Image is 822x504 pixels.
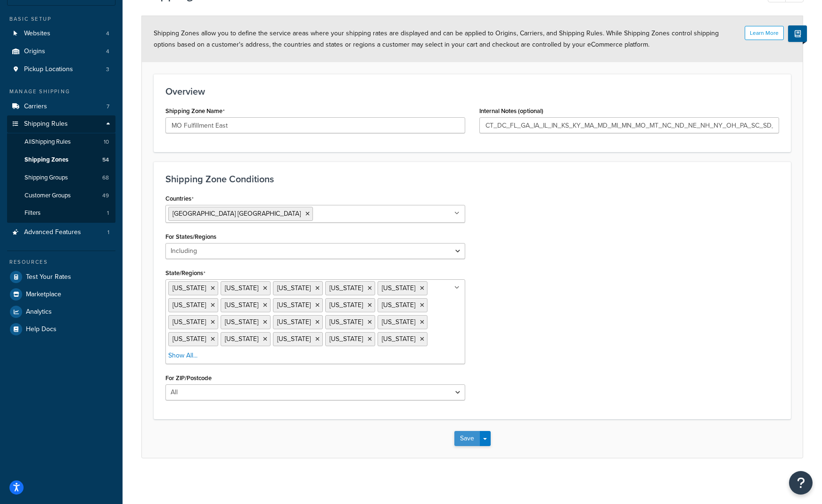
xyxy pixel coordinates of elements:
li: Carriers [7,98,115,115]
span: [US_STATE] [329,317,363,327]
a: Shipping Groups68 [7,169,115,187]
a: Test Your Rates [7,268,115,285]
span: All Shipping Rules [25,138,71,146]
span: [US_STATE] [277,300,311,310]
label: State/Regions [165,269,205,277]
li: Customer Groups [7,187,115,204]
a: Customer Groups49 [7,187,115,204]
span: 1 [107,209,109,217]
span: 54 [102,156,109,164]
span: Advanced Features [24,228,81,236]
span: 7 [107,103,109,111]
span: [US_STATE] [382,300,415,310]
span: [US_STATE] [277,317,311,327]
label: For ZIP/Postcode [165,374,212,382]
span: Shipping Rules [24,120,68,128]
a: Filters1 [7,204,115,222]
button: Save [454,431,480,446]
label: For States/Regions [165,233,216,240]
a: Origins4 [7,43,115,60]
span: Origins [24,48,45,56]
li: Shipping Zones [7,151,115,169]
span: Pickup Locations [24,65,73,73]
div: Manage Shipping [7,88,115,96]
a: Advanced Features1 [7,224,115,241]
h3: Shipping Zone Conditions [165,174,779,184]
a: Show All... [168,351,197,360]
span: Shipping Zones [25,156,68,164]
span: 68 [102,174,109,182]
span: [US_STATE] [329,283,363,293]
span: 4 [106,48,109,56]
span: [US_STATE] [329,300,363,310]
li: Pickup Locations [7,61,115,78]
span: Filters [25,209,41,217]
span: 49 [102,192,109,200]
span: 3 [106,65,109,73]
span: Help Docs [26,325,57,333]
span: 10 [104,138,109,146]
a: Shipping Zones54 [7,151,115,169]
button: Open Resource Center [789,471,813,495]
span: [US_STATE] [382,334,415,344]
li: Websites [7,25,115,42]
a: Marketplace [7,286,115,303]
h3: Overview [165,86,779,97]
li: Filters [7,204,115,222]
div: Basic Setup [7,15,115,23]
span: [US_STATE] [225,317,258,327]
button: Learn More [745,26,784,40]
a: Shipping Rules [7,115,115,133]
span: [US_STATE] [277,334,311,344]
span: [US_STATE] [225,300,258,310]
span: [US_STATE] [225,283,258,293]
label: Countries [165,195,194,203]
span: [US_STATE] [173,334,206,344]
li: Origins [7,43,115,60]
a: Help Docs [7,321,115,338]
span: [US_STATE] [173,317,206,327]
li: Shipping Rules [7,115,115,223]
a: AllShipping Rules10 [7,133,115,151]
span: Carriers [24,103,47,111]
a: Carriers7 [7,98,115,115]
span: Shipping Groups [25,174,68,182]
span: Test Your Rates [26,273,71,281]
span: Marketplace [26,291,61,299]
span: Websites [24,30,50,38]
span: [US_STATE] [173,300,206,310]
span: 1 [107,228,109,236]
span: [US_STATE] [382,283,415,293]
label: Shipping Zone Name [165,107,225,115]
label: Internal Notes (optional) [479,107,543,114]
span: 4 [106,30,109,38]
span: Analytics [26,308,52,316]
span: [US_STATE] [277,283,311,293]
span: [US_STATE] [225,334,258,344]
span: Shipping Zones allow you to define the service areas where your shipping rates are displayed and ... [154,28,719,49]
a: Analytics [7,303,115,320]
span: [US_STATE] [173,283,206,293]
li: Advanced Features [7,224,115,241]
a: Websites4 [7,25,115,42]
span: Customer Groups [25,192,71,200]
div: Resources [7,258,115,266]
span: [US_STATE] [382,317,415,327]
li: Shipping Groups [7,169,115,187]
span: [GEOGRAPHIC_DATA] [GEOGRAPHIC_DATA] [173,209,301,219]
a: Pickup Locations3 [7,61,115,78]
span: [US_STATE] [329,334,363,344]
button: Show Help Docs [788,25,807,42]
